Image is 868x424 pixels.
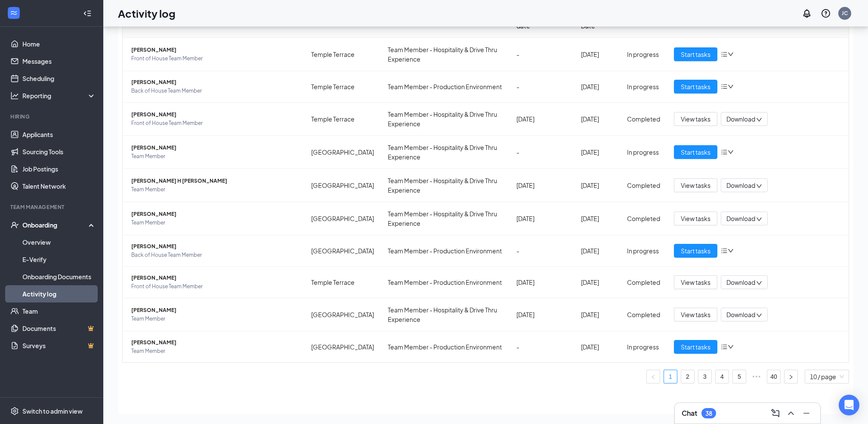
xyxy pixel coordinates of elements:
div: [DATE] [581,181,613,190]
span: ••• [750,370,763,383]
div: Completed [627,214,660,223]
td: Temple Terrace [304,267,381,298]
div: [DATE] [516,277,567,287]
span: Front of House Team Member [131,119,297,128]
span: [PERSON_NAME] [131,306,297,315]
div: Completed [627,277,660,287]
span: bars [721,149,728,156]
svg: Collapse [83,9,92,18]
svg: Minimize [801,408,812,418]
span: Download [726,278,755,287]
div: [DATE] [581,342,613,352]
td: [GEOGRAPHIC_DATA] [304,235,381,267]
span: left [651,374,656,380]
span: down [728,84,734,90]
span: [PERSON_NAME] [131,274,297,282]
li: 1 [664,370,677,383]
span: Start tasks [681,82,710,91]
span: down [728,51,734,57]
div: In progress [627,147,660,157]
button: ChevronUp [784,406,798,420]
div: Hiring [10,113,94,120]
a: Job Postings [22,160,96,178]
span: 10 / page [810,370,844,383]
span: down [728,248,734,254]
button: Start tasks [674,80,717,94]
td: Team Member - Production Environment [381,235,510,267]
h3: Chat [682,408,697,418]
a: E-Verify [22,251,96,268]
li: 3 [698,370,712,383]
a: Talent Network [22,178,96,195]
a: 2 [681,370,694,383]
div: [DATE] [516,310,567,319]
a: Activity log [22,285,96,302]
div: [DATE] [581,246,613,256]
div: [DATE] [516,181,567,190]
button: Minimize [800,406,813,420]
td: Team Member - Hospitality & Drive Thru Experience [381,169,510,202]
div: In progress [627,342,660,352]
td: Temple Terrace [304,38,381,71]
svg: UserCheck [10,221,19,229]
span: View tasks [681,277,710,287]
div: JC [842,9,848,17]
span: View tasks [681,310,710,319]
span: Download [726,115,755,124]
a: SurveysCrown [22,337,96,354]
span: down [756,216,762,222]
div: Page Size [805,370,849,383]
svg: Notifications [802,8,812,19]
span: Start tasks [681,50,710,59]
div: - [516,147,567,157]
span: right [788,374,794,380]
span: Start tasks [681,147,710,157]
span: Team Member [131,315,297,323]
a: Applicants [22,126,96,143]
td: [GEOGRAPHIC_DATA] [304,331,381,362]
div: In progress [627,246,660,256]
div: [DATE] [581,214,613,223]
span: Team Member [131,152,297,161]
div: [DATE] [516,214,567,223]
li: Next Page [784,370,798,383]
div: In progress [627,82,660,91]
span: [PERSON_NAME] [131,110,297,119]
td: Temple Terrace [304,71,381,103]
span: [PERSON_NAME] [131,46,297,54]
span: down [728,149,734,155]
a: 3 [698,370,711,383]
span: down [756,312,762,318]
button: ComposeMessage [769,406,782,420]
span: Download [726,214,755,223]
li: 2 [681,370,695,383]
a: Messages [22,53,96,70]
div: - [516,82,567,91]
span: down [728,344,734,350]
div: 38 [705,410,712,417]
button: View tasks [674,212,717,225]
span: Download [726,310,755,319]
span: View tasks [681,181,710,190]
span: bars [721,343,728,350]
span: [PERSON_NAME] [131,210,297,218]
a: 1 [664,370,677,383]
div: [DATE] [581,114,613,124]
td: Team Member - Hospitality & Drive Thru Experience [381,202,510,235]
a: Onboarding Documents [22,268,96,285]
span: down [756,183,762,189]
div: Switch to admin view [22,407,83,415]
span: Download [726,181,755,190]
td: Team Member - Production Environment [381,71,510,103]
svg: ChevronUp [786,408,796,418]
div: [DATE] [516,114,567,124]
td: Team Member - Hospitality & Drive Thru Experience [381,38,510,71]
button: View tasks [674,275,717,289]
a: Team [22,302,96,320]
a: Sourcing Tools [22,143,96,160]
div: [DATE] [581,277,613,287]
div: Completed [627,114,660,124]
span: Start tasks [681,342,710,352]
a: 40 [767,370,780,383]
td: Team Member - Hospitality & Drive Thru Experience [381,103,510,136]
